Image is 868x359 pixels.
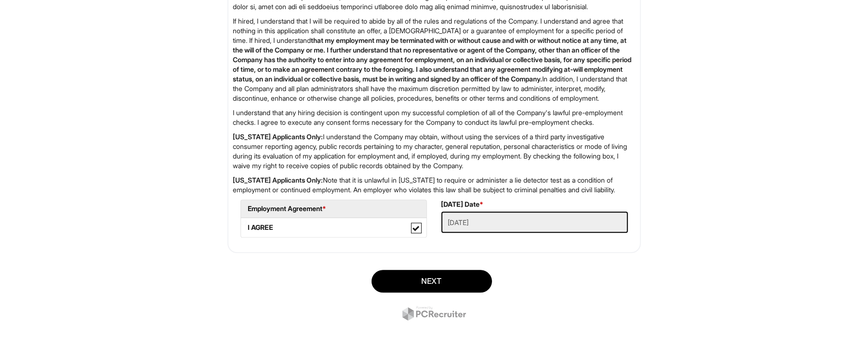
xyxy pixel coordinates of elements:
p: I understand that any hiring decision is contingent upon my successful completion of all of the C... [233,108,635,127]
strong: [US_STATE] Applicants Only: [233,176,323,184]
p: If hired, I understand that I will be required to abide by all of the rules and regulations of th... [233,16,635,103]
input: Today's Date [441,212,628,233]
button: Next [372,270,492,293]
strong: [US_STATE] Applicants Only: [233,133,323,141]
label: [DATE] Date [441,199,484,209]
p: I understand the Company may obtain, without using the services of a third party investigative co... [233,132,635,171]
p: Note that it is unlawful in [US_STATE] to require or administer a lie detector test as a conditio... [233,175,635,195]
strong: that my employment may be terminated with or without cause and with or without notice at any time... [233,36,632,83]
label: I AGREE [241,218,427,237]
h5: Employment Agreement [248,205,419,212]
